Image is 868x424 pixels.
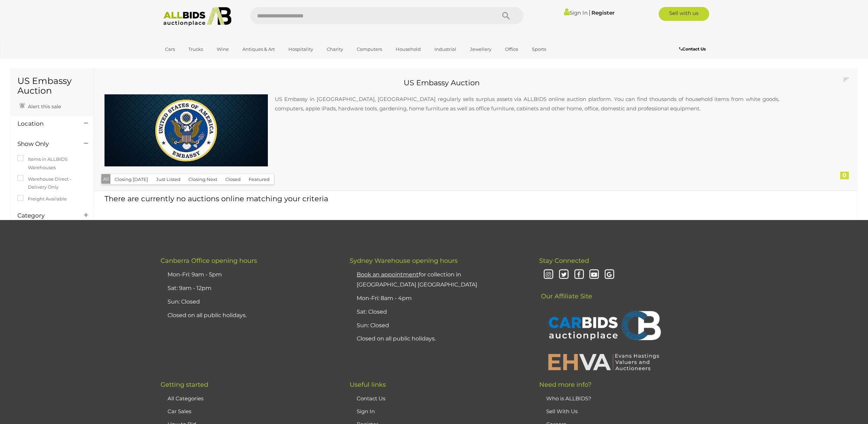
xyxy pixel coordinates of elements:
a: Cars [161,44,179,55]
b: Contact Us [679,46,706,52]
i: Instagram [543,269,555,281]
a: Sell With Us [546,408,578,415]
span: Useful links [350,381,386,388]
a: Industrial [430,44,461,55]
a: Alert this sale [17,101,63,111]
h4: Location [17,120,73,127]
label: Items in ALLBIDS Warehouses [17,155,87,172]
a: Sports [527,44,551,55]
a: Car Sales [168,408,191,415]
img: EHVA | Evans Hastings Valuers and Auctioneers [544,353,663,371]
li: Sun: Closed [166,295,332,309]
a: Antiques & Art [238,44,279,55]
li: Mon-Fri: 9am - 5pm [166,268,332,282]
button: Featured [245,174,274,185]
i: Facebook [573,269,585,281]
a: Register [591,9,614,16]
img: Allbids.com.au [160,7,235,26]
h1: US Embassy Auction [17,76,87,95]
a: Contact Us [679,45,707,53]
i: Google [603,269,615,281]
li: Sat: Closed [355,305,521,319]
span: Stay Connected [539,257,589,265]
h3: US Embassy Auction [106,79,777,87]
div: 0 [840,172,849,179]
a: Wine [212,44,233,55]
a: Who is ALLBIDS? [546,395,591,402]
span: There are currently no auctions online matching your criteria [104,194,328,203]
button: Closed [221,174,245,185]
a: Household [391,44,425,55]
a: All Categories [168,395,203,402]
li: Mon-Fri: 8am - 4pm [355,292,521,305]
a: Sell with us [659,7,709,21]
button: Just Listed [152,174,185,185]
a: Office [501,44,523,55]
h4: Show Only [17,141,73,147]
li: Sat: 9am - 12pm [166,282,332,295]
img: CARBIDS Auctionplace [544,304,663,350]
i: Youtube [588,269,600,281]
span: | [589,9,590,16]
span: Need more info? [539,381,591,388]
a: Book an appointmentfor collection in [GEOGRAPHIC_DATA] [GEOGRAPHIC_DATA] [357,271,477,288]
a: Computers [352,44,387,55]
a: Charity [322,44,348,55]
u: Book an appointment [357,271,419,278]
p: US Embassy in [GEOGRAPHIC_DATA], [GEOGRAPHIC_DATA] regularly sells surplus assets via ALLBIDS onl... [275,94,779,113]
label: Warehouse Direct - Delivery Only [17,175,87,191]
img: us-embassy-sale-large.jpg [104,94,268,166]
span: Getting started [161,381,208,388]
a: Sign In [564,9,588,16]
a: Contact Us [357,395,385,402]
button: All [101,174,111,184]
button: Search [489,7,524,24]
button: Closing [DATE] [110,174,152,185]
i: Twitter [558,269,570,281]
a: [GEOGRAPHIC_DATA] [161,55,219,66]
li: Closed on all public holidays. [166,309,332,322]
button: Closing Next [184,174,222,185]
h4: Category [17,212,73,219]
span: Our Affiliate Site [539,282,592,300]
span: Sydney Warehouse opening hours [350,257,458,265]
a: Trucks [184,44,208,55]
span: Canberra Office opening hours [161,257,257,265]
a: Sign In [357,408,375,415]
li: Sun: Closed [355,319,521,332]
a: Hospitality [284,44,318,55]
span: Alert this sale [26,103,61,110]
a: Jewellery [465,44,496,55]
label: Freight Available [17,195,67,203]
li: Closed on all public holidays. [355,332,521,346]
